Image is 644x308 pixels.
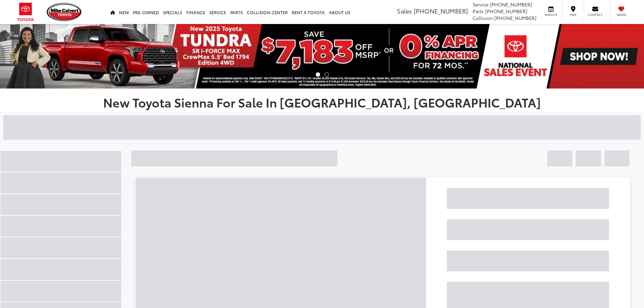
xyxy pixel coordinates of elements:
img: Mike Calvert Toyota [47,3,82,21]
span: Parts [473,8,484,15]
span: Map [566,13,580,17]
span: Contact [588,13,603,17]
span: [PHONE_NUMBER] [494,15,536,21]
span: Service [473,1,488,8]
span: [PHONE_NUMBER] [414,6,468,15]
span: Saved [614,13,629,17]
span: Service [543,13,558,17]
span: [PHONE_NUMBER] [490,1,532,8]
span: Collision [473,15,493,21]
span: [PHONE_NUMBER] [485,8,527,15]
span: Sales [397,6,412,15]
